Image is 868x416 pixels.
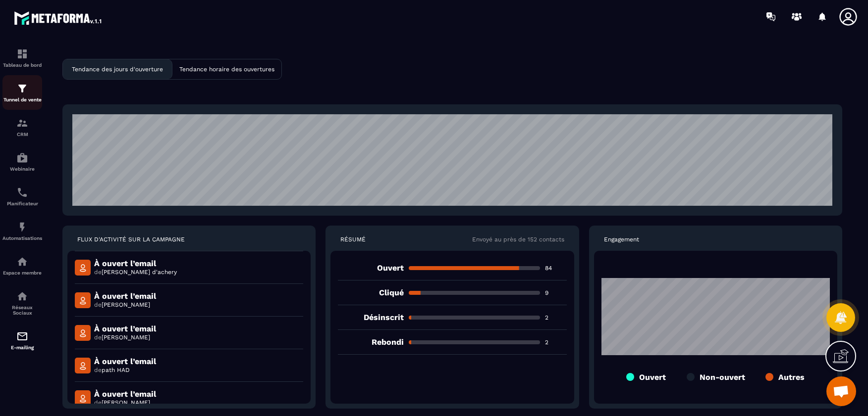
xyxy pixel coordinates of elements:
[2,166,42,172] p: Webinaire
[179,66,274,73] p: Tendance horaire des ouvertures
[2,248,42,283] a: automationsautomationsEspace membre
[545,264,567,272] p: 84
[16,117,28,129] img: formation
[700,372,745,382] p: Non-ouvert
[639,372,666,382] p: Ouvert
[2,235,42,241] p: Automatisations
[75,390,91,406] img: mail-detail-icon.f3b144a5.svg
[2,179,42,214] a: schedulerschedulerPlanificateur
[2,283,42,323] a: social-networksocial-networkRéseaux Sociaux
[16,186,28,198] img: scheduler
[16,48,28,60] img: formation
[77,235,185,243] p: FLUX D'ACTIVITÉ SUR LA CAMPAGNE
[2,110,42,144] a: formationformationCRM
[545,289,567,297] p: 9
[2,323,42,358] a: emailemailE-mailing
[94,333,156,341] p: de
[94,357,156,366] p: À ouvert l’email
[2,62,42,68] p: Tableau de bord
[16,330,28,342] img: email
[75,260,91,276] img: mail-detail-icon.f3b144a5.svg
[75,358,91,373] img: mail-detail-icon.f3b144a5.svg
[2,132,42,137] p: CRM
[94,324,156,333] p: À ouvert l’email
[338,263,403,273] p: Ouvert
[16,221,28,233] img: automations
[2,144,42,179] a: automationsautomationsWebinaire
[94,259,177,268] p: À ouvert l’email
[102,367,130,373] span: path HAD
[2,214,42,248] a: automationsautomationsAutomatisations
[14,9,103,27] img: logo
[2,201,42,206] p: Planificateur
[94,301,156,309] p: de
[94,268,177,276] p: de
[826,376,856,406] a: Ouvrir le chat
[16,152,28,164] img: automations
[338,313,403,322] p: Désinscrit
[340,235,366,243] p: RÉSUMÉ
[338,337,403,347] p: Rebondi
[75,292,91,308] img: mail-detail-icon.f3b144a5.svg
[2,97,42,102] p: Tunnel de vente
[2,41,42,75] a: formationformationTableau de bord
[94,366,156,374] p: de
[94,399,156,407] p: de
[102,301,150,308] span: [PERSON_NAME]
[102,269,177,276] span: [PERSON_NAME] d'achery
[94,389,156,399] p: À ouvert l’email
[16,256,28,268] img: automations
[338,288,403,297] p: Cliqué
[72,66,163,73] p: Tendance des jours d'ouverture
[604,235,639,243] p: Engagement
[2,75,42,110] a: formationformationTunnel de vente
[16,83,28,94] img: formation
[94,291,156,301] p: À ouvert l’email
[545,338,567,346] p: 2
[2,305,42,316] p: Réseaux Sociaux
[16,290,28,302] img: social-network
[102,334,150,341] span: [PERSON_NAME]
[102,399,150,406] span: [PERSON_NAME]
[2,345,42,350] p: E-mailing
[75,325,91,341] img: mail-detail-icon.f3b144a5.svg
[2,270,42,276] p: Espace membre
[778,372,805,382] p: Autres
[472,235,564,243] p: Envoyé au près de 152 contacts
[545,314,567,322] p: 2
